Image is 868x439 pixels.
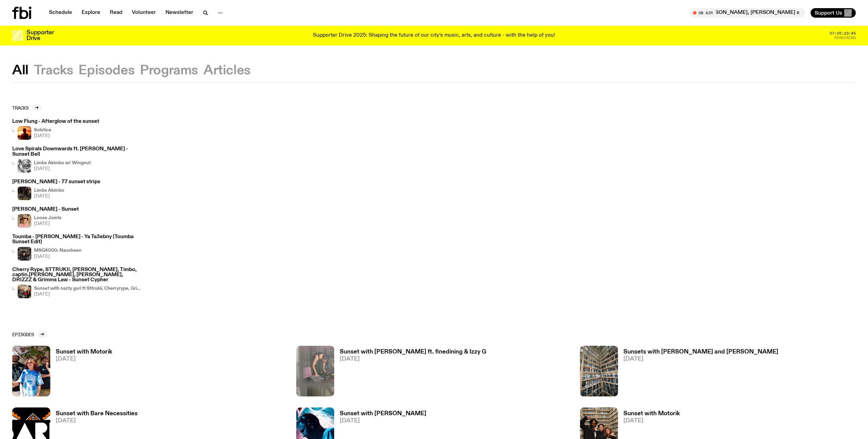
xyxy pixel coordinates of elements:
[34,194,64,198] span: [DATE]
[161,8,197,18] a: Newsletter
[12,105,29,110] h2: Tracks
[12,332,34,337] h2: Episodes
[45,8,76,18] a: Schedule
[34,292,143,297] span: [DATE]
[690,8,805,18] button: On Airdot.zip with [PERSON_NAME], [PERSON_NAME] and [PERSON_NAME]
[34,248,82,253] h4: MSG4000: Nausheen
[34,161,91,165] h4: Limbs Akimbo w/ Wingnut
[12,147,143,157] h3: Love Spirals Downwards ft. [PERSON_NAME] - Sunset Bell
[56,349,112,355] h3: Sunset with Motorik
[623,356,778,362] span: [DATE]
[34,167,91,171] span: [DATE]
[12,64,29,77] button: All
[34,64,73,77] button: Tracks
[34,254,82,259] span: [DATE]
[313,33,555,39] p: Supporter Drive 2025: Shaping the future of our city’s music, arts, and culture - with the help o...
[830,32,856,35] span: 07:05:19:45
[56,411,138,417] h3: Sunset with Bare Necessities
[12,267,143,283] h3: Cherry Rype, STTRUKII, [PERSON_NAME], Timbo, captin.[PERSON_NAME], [PERSON_NAME], DRIZZZ & Grimms...
[12,179,100,185] h3: [PERSON_NAME] - 77 sunset strips
[128,8,160,18] a: Volunteer
[34,222,61,226] span: [DATE]
[56,418,138,424] span: [DATE]
[18,214,31,228] img: Tyson stands in front of a paperbark tree wearing orange sunglasses, a suede bucket hat and a pin...
[34,188,64,193] h4: Limbs Akimbo
[34,286,143,291] h4: Sunset with nazty gurl ft Sttrukii, Cherryrype, Grimslaw, Timbo, DRIZZZ, Mercury and [PERSON_NAME...
[12,179,100,200] a: [PERSON_NAME] - 77 sunset stripsJackson sits at an outdoor table, legs crossed and gazing at a bl...
[340,411,426,417] h3: Sunset with [PERSON_NAME]
[12,346,50,396] img: Andrew, Reenie, and Pat stand in a row, smiling at the camera, in dappled light with a vine leafe...
[18,159,31,173] img: Image from 'Domebooks: Reflecting on Domebook 2' by Lloyd Kahn
[18,126,31,140] img: A girl standing in the ocean as waist level, staring into the rise of the sun.
[12,207,79,228] a: [PERSON_NAME] - SunsetTyson stands in front of a paperbark tree wearing orange sunglasses, a sued...
[12,104,41,111] a: Tracks
[12,147,143,172] a: Love Spirals Downwards ft. [PERSON_NAME] - Sunset BellImage from 'Domebooks: Reflecting on Domebo...
[12,207,79,212] h3: [PERSON_NAME] - Sunset
[580,346,618,396] img: A corner shot of the fbi music library
[106,8,126,18] a: Read
[340,356,486,362] span: [DATE]
[12,331,47,338] a: Episodes
[77,8,104,18] a: Explore
[12,234,143,245] h3: Toumba - [PERSON_NAME] - Ya Ta3ebny (Toumba Sunset Edit)
[834,36,856,40] span: Remaining
[623,411,680,417] h3: Sunset with Motorik
[811,8,856,18] button: Support Us
[618,349,778,396] a: Sunsets with [PERSON_NAME] and [PERSON_NAME][DATE]
[26,30,54,41] h3: Supporter Drive
[78,64,135,77] button: Episodes
[340,349,486,355] h3: Sunset with [PERSON_NAME] ft. finedining & Izzy G
[815,10,842,16] span: Support Us
[334,349,486,396] a: Sunset with [PERSON_NAME] ft. finedining & Izzy G[DATE]
[140,64,198,77] button: Programs
[623,418,680,424] span: [DATE]
[203,64,251,77] button: Articles
[623,349,778,355] h3: Sunsets with [PERSON_NAME] and [PERSON_NAME]
[34,128,51,132] h4: Solstice
[34,134,51,138] span: [DATE]
[340,418,426,424] span: [DATE]
[12,119,99,140] a: Low Flung - Afterglow of the sunsetA girl standing in the ocean as waist level, staring into the ...
[34,216,61,220] h4: Loose Joints
[50,349,112,396] a: Sunset with Motorik[DATE]
[12,267,143,299] a: Cherry Rype, STTRUKII, [PERSON_NAME], Timbo, captin.[PERSON_NAME], [PERSON_NAME], DRIZZZ & Grimms...
[12,119,99,124] h3: Low Flung - Afterglow of the sunset
[12,234,143,260] a: Toumba - [PERSON_NAME] - Ya Ta3ebny (Toumba Sunset Edit)MSG4000: Nausheen[DATE]
[56,356,112,362] span: [DATE]
[18,187,31,200] img: Jackson sits at an outdoor table, legs crossed and gazing at a black and brown dog also sitting a...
